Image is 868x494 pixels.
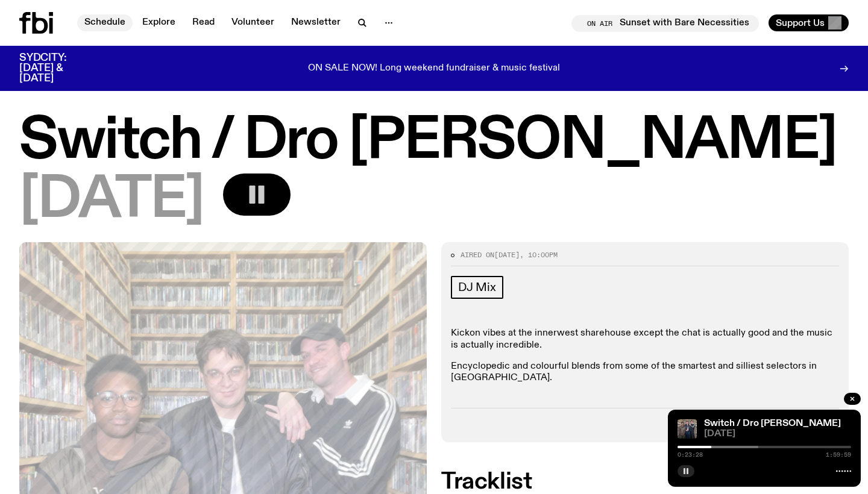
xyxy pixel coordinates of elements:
[19,114,849,169] h1: Switch / Dro [PERSON_NAME]
[308,63,560,74] p: ON SALE NOW! Long weekend fundraiser & music festival
[704,419,841,428] a: Switch / Dro [PERSON_NAME]
[185,14,222,31] a: Read
[451,361,839,396] p: Encyclopedic and colourful blends from some of the smartest and silliest selectors in [GEOGRAPHIC...
[520,250,558,260] span: , 10:00pm
[441,471,849,493] h2: Tracklist
[451,276,503,299] a: DJ Mix
[826,452,851,458] span: 1:59:59
[77,14,133,31] a: Schedule
[704,430,851,439] span: [DATE]
[458,281,496,294] span: DJ Mix
[451,328,839,351] p: Kickon vibes at the innerwest sharehouse except the chat is actually good and the music is actual...
[19,53,96,84] h3: SYDCITY: [DATE] & [DATE]
[776,17,825,28] span: Support Us
[19,174,204,228] span: [DATE]
[678,452,703,458] span: 0:23:28
[284,14,348,31] a: Newsletter
[769,14,849,31] button: Support Us
[135,14,183,31] a: Explore
[494,250,520,260] span: [DATE]
[224,14,281,31] a: Volunteer
[461,250,494,260] span: Aired on
[571,15,759,32] button: On AirSunset with Bare Necessities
